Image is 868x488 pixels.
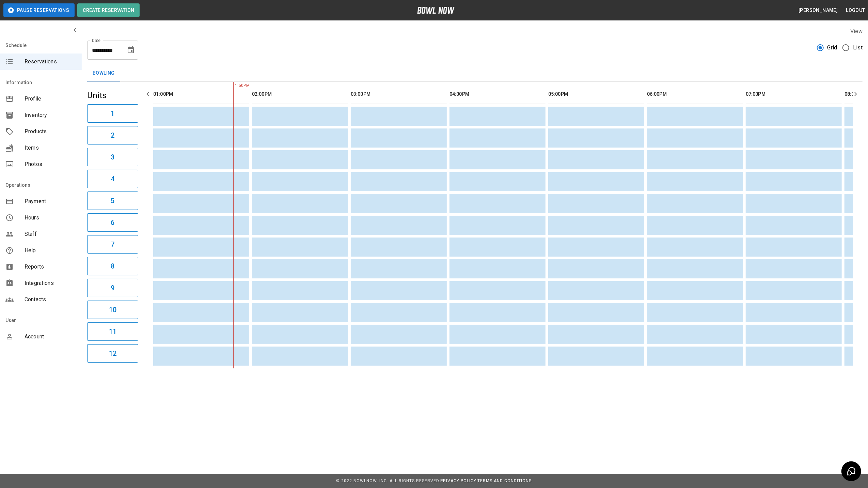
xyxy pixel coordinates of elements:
div: inventory tabs [87,65,863,81]
h6: 11 [109,326,116,337]
h6: 4 [111,173,114,184]
button: 8 [87,257,138,275]
th: 02:00PM [252,85,348,104]
a: Terms and Conditions [478,478,532,483]
h6: 1 [111,108,114,119]
span: Contacts [25,295,76,304]
th: 01:00PM [153,85,249,104]
h6: 5 [111,195,114,206]
button: 12 [87,344,138,363]
label: View [850,28,863,34]
button: Create Reservation [77,3,140,17]
span: © 2022 BowlNow, Inc. All Rights Reserved. [336,478,440,483]
span: Inventory [25,111,76,119]
span: Payment [25,197,76,205]
button: 10 [87,301,138,319]
h6: 3 [111,152,114,163]
button: 1 [87,104,138,123]
span: Products [25,127,76,136]
h6: 8 [111,261,114,272]
span: Integrations [25,279,76,287]
button: 7 [87,235,138,254]
span: Help [25,246,76,255]
button: [PERSON_NAME] [796,4,840,17]
h5: Units [87,90,138,101]
span: Staff [25,230,76,238]
h6: 12 [109,348,116,359]
span: Account [25,333,76,341]
span: Profile [25,95,76,103]
span: Reports [25,263,76,271]
button: Logout [843,4,868,17]
button: Bowling [87,65,120,81]
h6: 10 [109,304,116,315]
span: Items [25,144,76,152]
span: 1:50PM [233,82,235,89]
button: 4 [87,170,138,188]
button: Choose date, selected date is Aug 15, 2025 [124,43,138,57]
h6: 6 [111,217,114,228]
button: 2 [87,126,138,144]
a: Privacy Policy [440,478,476,483]
button: 5 [87,192,138,210]
span: Photos [25,160,76,168]
button: 3 [87,148,138,166]
img: logo [417,7,455,14]
span: Hours [25,214,76,222]
h6: 9 [111,283,114,293]
h6: 7 [111,239,114,250]
button: Pause Reservations [3,3,75,17]
h6: 2 [111,130,114,141]
span: List [853,44,863,52]
button: 11 [87,322,138,341]
button: 6 [87,213,138,232]
span: Grid [827,44,837,52]
button: 9 [87,279,138,297]
span: Reservations [25,58,76,66]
